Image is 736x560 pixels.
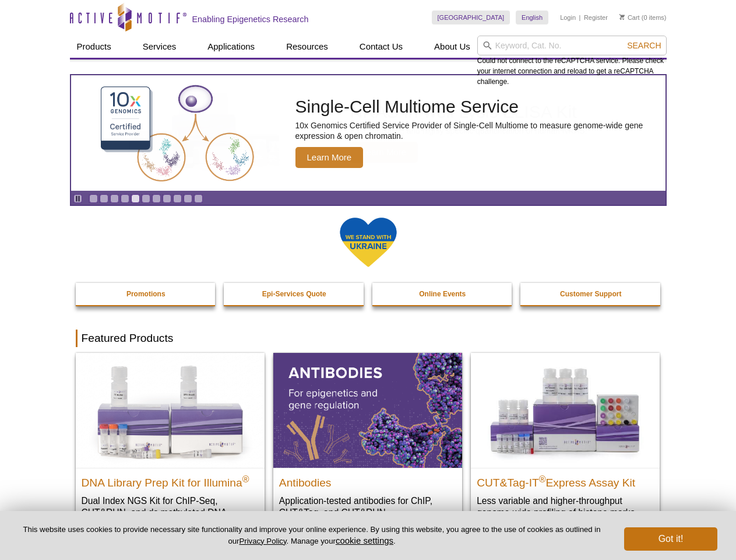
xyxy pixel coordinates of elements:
img: Single-Cell Multiome Service [90,80,265,187]
p: Dual Index NGS Kit for ChIP-Seq, CUT&RUN, and ds methylated DNA assays. [82,495,259,530]
p: 10x Genomics Certified Service Provider of Single-Cell Multiome to measure genome-wide gene expre... [295,120,660,141]
a: Go to slide 3 [110,194,119,203]
a: Register [584,13,608,22]
p: Application-tested antibodies for ChIP, CUT&Tag, and CUT&RUN. [279,495,456,519]
span: Search [627,41,661,50]
strong: Promotions [126,290,165,298]
img: DNA Library Prep Kit for Illumina [76,353,265,467]
a: Products [70,36,118,58]
a: Applications [200,36,262,58]
a: Single-Cell Multiome Service Single-Cell Multiome Service 10x Genomics Certified Service Provider... [71,75,665,191]
img: All Antibodies [273,353,462,467]
a: Services [136,36,184,58]
strong: Customer Support [560,290,621,298]
h2: Single-Cell Multiome Service [295,98,660,116]
img: We Stand With Ukraine [339,216,397,268]
strong: Epi-Services Quote [262,290,326,298]
img: Your Cart [619,14,625,20]
a: Go to slide 9 [173,194,182,203]
a: Epi-Services Quote [224,283,365,305]
li: (0 items) [619,10,667,24]
a: Promotions [76,283,217,305]
a: Go to slide 2 [100,194,108,203]
a: Cart [619,13,640,22]
img: CUT&Tag-IT® Express Assay Kit [471,353,660,467]
a: CUT&Tag-IT® Express Assay Kit CUT&Tag-IT®Express Assay Kit Less variable and higher-throughput ge... [471,353,660,530]
a: [GEOGRAPHIC_DATA] [432,10,510,24]
a: Customer Support [520,283,661,305]
button: cookie settings [336,535,393,545]
a: Go to slide 1 [89,194,98,203]
a: Go to slide 6 [142,194,150,203]
article: Single-Cell Multiome Service [71,75,665,191]
a: Go to slide 10 [184,194,192,203]
a: English [516,10,548,24]
h2: Antibodies [279,471,456,489]
button: Search [624,40,664,51]
sup: ® [242,474,249,484]
a: All Antibodies Antibodies Application-tested antibodies for ChIP, CUT&Tag, and CUT&RUN. [273,353,462,530]
a: Toggle autoplay [73,194,82,203]
a: Go to slide 4 [121,194,129,203]
a: Online Events [372,283,513,305]
a: Resources [279,36,335,58]
a: Go to slide 5 [131,194,140,203]
span: Learn More [295,147,364,168]
input: Keyword, Cat. No. [477,36,667,55]
h2: CUT&Tag-IT Express Assay Kit [477,471,654,489]
h2: Featured Products [76,330,661,347]
strong: Online Events [419,290,466,298]
h2: DNA Library Prep Kit for Illumina [82,471,259,489]
li: | [579,10,581,24]
sup: ® [539,474,546,484]
div: Could not connect to the reCAPTCHA service. Please check your internet connection and reload to g... [477,36,667,87]
button: Got it! [624,527,717,551]
p: Less variable and higher-throughput genome-wide profiling of histone marks​. [477,495,654,519]
a: Go to slide 11 [194,194,203,203]
a: Login [560,13,576,22]
a: Go to slide 7 [152,194,161,203]
a: About Us [427,36,477,58]
a: Privacy Policy [239,537,286,545]
a: Contact Us [353,36,410,58]
a: Go to slide 8 [163,194,171,203]
h2: Enabling Epigenetics Research [192,14,309,24]
a: DNA Library Prep Kit for Illumina DNA Library Prep Kit for Illumina® Dual Index NGS Kit for ChIP-... [76,353,265,541]
p: This website uses cookies to provide necessary site functionality and improve your online experie... [19,524,605,547]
